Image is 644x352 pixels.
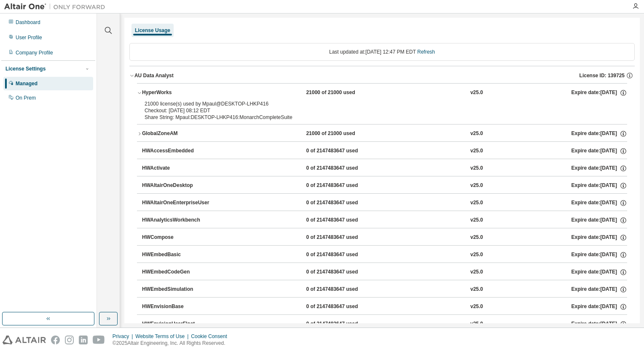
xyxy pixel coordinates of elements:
[470,234,483,241] div: v25.0
[5,65,46,72] div: License Settings
[580,72,625,79] span: License ID: 139725
[142,159,627,178] button: HWActivate0 of 2147483647 usedv25.0Expire date:[DATE]
[145,114,599,121] div: Share String: Mpaul:DESKTOP-LHKP416:MonarchCompleteSuite
[135,27,170,34] div: License Usage
[470,182,483,190] div: v25.0
[142,234,218,241] div: HWCompose
[137,84,627,102] button: HyperWorks21000 of 21000 usedv25.0Expire date:[DATE]
[142,211,627,230] button: HWAnalyticsWorkbench0 of 2147483647 usedv25.0Expire date:[DATE]
[306,165,382,172] div: 0 of 2147483647 used
[306,199,382,207] div: 0 of 2147483647 used
[16,95,36,101] div: On Prem
[306,234,382,241] div: 0 of 2147483647 used
[470,320,483,328] div: v25.0
[65,336,74,344] img: instagram.svg
[129,66,635,85] button: AU Data AnalystLicense ID: 139725
[142,298,627,316] button: HWEnvisionBase0 of 2147483647 usedv25.0Expire date:[DATE]
[470,199,483,207] div: v25.0
[142,130,218,138] div: GlobalZoneAM
[145,107,599,114] div: Checkout: [DATE] 08:12 EDT
[571,182,627,190] div: Expire date: [DATE]
[571,217,627,224] div: Expire date: [DATE]
[306,217,382,224] div: 0 of 2147483647 used
[3,336,46,344] img: altair_logo.svg
[572,130,627,138] div: Expire date: [DATE]
[142,315,627,333] button: HWEnvisionUserFloat0 of 2147483647 usedv25.0Expire date:[DATE]
[142,165,218,172] div: HWActivate
[142,176,627,195] button: HWAltairOneDesktop0 of 2147483647 usedv25.0Expire date:[DATE]
[306,268,382,276] div: 0 of 2147483647 used
[142,142,627,160] button: HWAccessEmbedded0 of 2147483647 usedv25.0Expire date:[DATE]
[306,130,382,138] div: 21000 of 21000 used
[142,228,627,247] button: HWCompose0 of 2147483647 usedv25.0Expire date:[DATE]
[142,286,218,293] div: HWEmbedSimulation
[571,320,627,328] div: Expire date: [DATE]
[470,217,483,224] div: v25.0
[571,165,627,172] div: Expire date: [DATE]
[135,333,191,340] div: Website Terms of Use
[113,333,135,340] div: Privacy
[51,336,60,344] img: facebook.svg
[571,234,627,241] div: Expire date: [DATE]
[142,194,627,212] button: HWAltairOneEnterpriseUser0 of 2147483647 usedv25.0Expire date:[DATE]
[571,268,627,276] div: Expire date: [DATE]
[16,80,38,87] div: Managed
[142,263,627,282] button: HWEmbedCodeGen0 of 2147483647 usedv25.0Expire date:[DATE]
[191,333,232,340] div: Cookie Consent
[142,320,218,328] div: HWEnvisionUserFloat
[306,147,382,155] div: 0 of 2147483647 used
[142,268,218,276] div: HWEmbedCodeGen
[417,49,435,55] a: Refresh
[129,43,635,61] div: Last updated at: [DATE] 12:47 PM EDT
[571,199,627,207] div: Expire date: [DATE]
[142,199,218,207] div: HWAltairOneEnterpriseUser
[134,72,174,79] div: AU Data Analyst
[306,182,382,190] div: 0 of 2147483647 used
[16,34,42,41] div: User Profile
[306,303,382,311] div: 0 of 2147483647 used
[306,286,382,293] div: 0 of 2147483647 used
[142,89,218,97] div: HyperWorks
[470,165,483,172] div: v25.0
[137,125,627,143] button: GlobalZoneAM21000 of 21000 usedv25.0Expire date:[DATE]
[16,19,40,26] div: Dashboard
[470,251,483,259] div: v25.0
[4,3,110,11] img: Altair One
[142,147,218,155] div: HWAccessEmbedded
[113,340,232,347] p: © 2025 Altair Engineering, Inc. All Rights Reserved.
[93,336,105,344] img: youtube.svg
[142,280,627,299] button: HWEmbedSimulation0 of 2147483647 usedv25.0Expire date:[DATE]
[142,182,218,190] div: HWAltairOneDesktop
[470,268,483,276] div: v25.0
[470,147,483,155] div: v25.0
[145,100,599,107] div: 21000 license(s) used by Mpaul@DESKTOP-LHKP416
[572,89,627,97] div: Expire date: [DATE]
[571,147,627,155] div: Expire date: [DATE]
[470,89,483,97] div: v25.0
[470,130,483,138] div: v25.0
[571,286,627,293] div: Expire date: [DATE]
[571,251,627,259] div: Expire date: [DATE]
[306,251,382,259] div: 0 of 2147483647 used
[16,49,53,56] div: Company Profile
[142,251,218,259] div: HWEmbedBasic
[306,320,382,328] div: 0 of 2147483647 used
[79,336,88,344] img: linkedin.svg
[470,286,483,293] div: v25.0
[142,217,218,224] div: HWAnalyticsWorkbench
[142,303,218,311] div: HWEnvisionBase
[571,303,627,311] div: Expire date: [DATE]
[470,303,483,311] div: v25.0
[306,89,382,97] div: 21000 of 21000 used
[142,246,627,264] button: HWEmbedBasic0 of 2147483647 usedv25.0Expire date:[DATE]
